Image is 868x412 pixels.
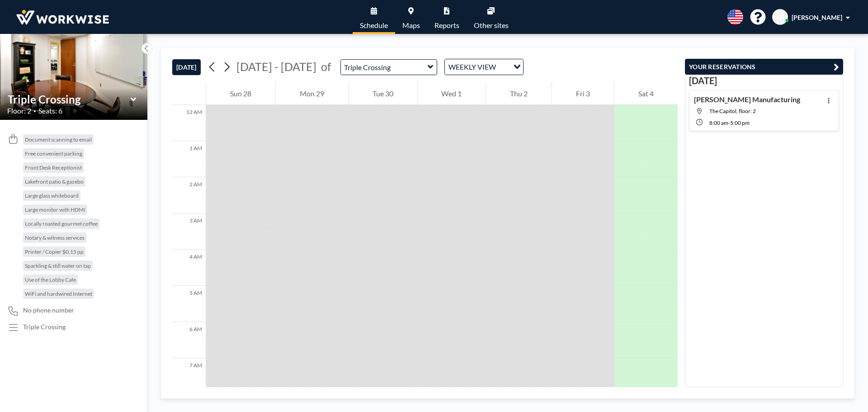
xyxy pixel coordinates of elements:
[777,13,784,21] span: LB
[23,323,66,331] div: Triple Crossing
[614,82,678,105] div: Sat 4
[25,248,84,255] span: Printer / Copier $0.15 pp
[434,22,459,29] span: Reports
[445,59,523,75] div: Search for option
[552,82,614,105] div: Fri 3
[341,60,428,75] input: Triple Crossing
[499,61,508,73] input: Search for option
[172,322,206,358] div: 6 AM
[25,262,91,269] span: Sparkling & still water on tap
[236,60,316,73] span: [DATE] - [DATE]
[25,206,85,213] span: Large monitor with HDMI
[418,82,486,105] div: Wed 1
[689,75,839,86] h3: [DATE]
[685,59,843,75] button: YOUR RESERVATIONS
[447,61,498,73] span: WEEKLY VIEW
[172,141,206,177] div: 1 AM
[792,14,842,21] span: [PERSON_NAME]
[172,213,206,250] div: 3 AM
[172,59,201,75] button: [DATE]
[474,22,509,29] span: Other sites
[25,150,82,157] span: Free convenient parking
[25,276,76,283] span: Use of the Lobby Cafe
[14,8,111,26] img: organization-logo
[25,178,84,185] span: Lakefront patio & gazebo
[172,250,206,286] div: 4 AM
[172,286,206,322] div: 5 AM
[25,192,79,199] span: Large glass whiteboard
[172,358,206,394] div: 7 AM
[25,220,98,227] span: Locally roasted gourmet coffee
[23,306,74,314] span: No phone number
[25,136,92,143] span: Document scanning to email
[25,164,82,171] span: Front Desk Receptionist
[7,106,31,115] span: Floor: 2
[25,290,92,297] span: WiFi and hardwired Internet
[33,108,36,114] span: •
[694,95,800,104] h4: [PERSON_NAME] Manufacturing
[728,119,730,126] span: -
[25,234,85,241] span: Notary & witness services
[206,82,275,105] div: Sun 28
[321,60,331,74] span: of
[730,119,750,126] span: 5:00 PM
[709,119,728,126] span: 8:00 AM
[360,22,388,29] span: Schedule
[486,82,552,105] div: Thu 2
[402,22,420,29] span: Maps
[38,106,62,115] span: Seats: 6
[8,93,131,106] input: Triple Crossing
[709,108,756,114] span: The Capitol, floor: 2
[172,177,206,213] div: 2 AM
[276,82,348,105] div: Mon 29
[172,105,206,141] div: 12 AM
[349,82,417,105] div: Tue 30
